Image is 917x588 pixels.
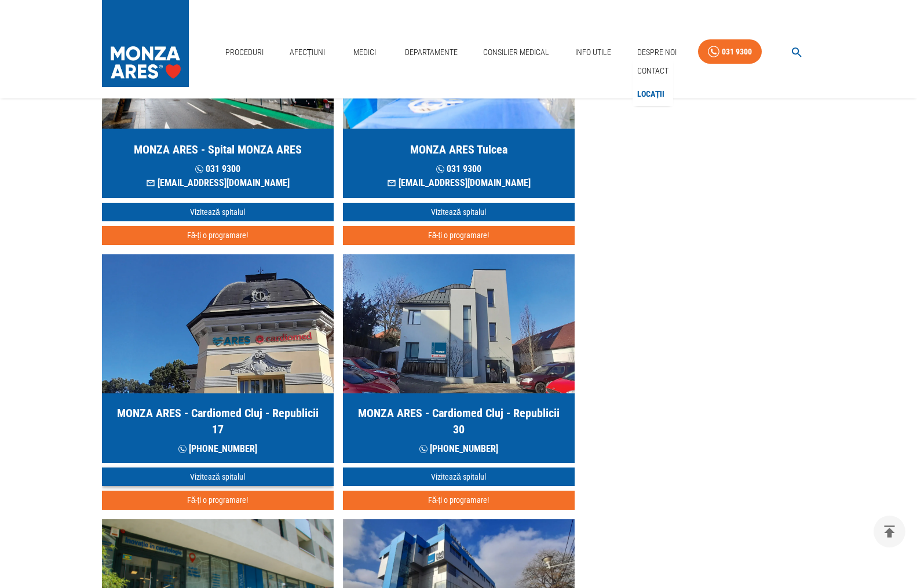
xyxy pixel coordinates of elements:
a: Despre Noi [633,41,681,64]
a: Locații [635,85,667,104]
a: Departamente [400,41,462,64]
a: Contact [635,61,671,81]
a: Vizitează spitalul [102,468,334,487]
p: [EMAIL_ADDRESS][DOMAIN_NAME] [387,176,531,190]
div: Locații [633,82,673,106]
a: 031 9300 [698,39,762,64]
h5: MONZA ARES - Cardiomed Cluj - Republicii 30 [352,405,565,437]
a: Vizitează spitalul [343,203,575,222]
a: Vizitează spitalul [102,203,334,222]
nav: secondary mailbox folders [633,59,673,106]
h5: MONZA ARES - Spital MONZA ARES [134,141,302,158]
p: [PHONE_NUMBER] [178,442,257,456]
h5: MONZA ARES - Cardiomed Cluj - Republicii 17 [111,405,324,437]
button: Fă-ți o programare! [343,491,575,510]
button: Fă-ți o programare! [102,491,334,510]
button: Fă-ți o programare! [102,226,334,245]
p: [EMAIL_ADDRESS][DOMAIN_NAME] [146,176,290,190]
div: Contact [633,59,673,83]
div: 031 9300 [722,45,752,59]
a: Info Utile [571,41,616,64]
p: 031 9300 [387,162,531,176]
a: Medici [346,41,383,64]
a: MONZA ARES - Cardiomed Cluj - Republicii 30 [PHONE_NUMBER] [343,254,575,463]
button: Fă-ți o programare! [343,226,575,245]
a: Consilier Medical [478,41,554,64]
button: delete [874,516,905,547]
a: Vizitează spitalul [343,468,575,487]
p: 031 9300 [146,162,290,176]
p: [PHONE_NUMBER] [419,442,498,456]
img: MONZA ARES Cluj Napoca [343,254,575,393]
a: MONZA ARES - Cardiomed Cluj - Republicii 17 [PHONE_NUMBER] [102,254,334,463]
a: Proceduri [221,41,268,64]
h5: MONZA ARES Tulcea [410,141,507,158]
img: MONZA ARES Cluj Napoca [102,254,334,393]
a: Afecțiuni [285,41,330,64]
